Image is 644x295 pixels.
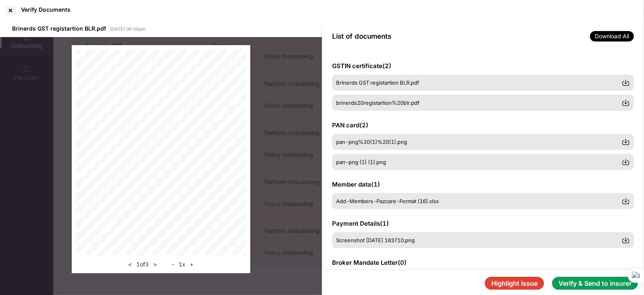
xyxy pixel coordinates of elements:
span: Broker Mandate Letter ( 0 ) [332,259,407,266]
button: Verify & Send to insurer [552,277,638,290]
span: Payment Details ( 1 ) [332,220,389,227]
span: Download All [590,31,634,42]
button: - [169,260,177,269]
span: brinerds20registartion%20blr.pdf [336,100,420,106]
span: pan-png%20(1)%20(1).png [336,139,407,145]
button: > [151,260,159,269]
img: svg+xml;base64,PHN2ZyBpZD0iRG93bmxvYWQtMzJ4MzIiIHhtbG5zPSJodHRwOi8vd3d3LnczLm9yZy8yMDAwL3N2ZyIgd2... [622,158,630,166]
img: svg+xml;base64,PHN2ZyBpZD0iRG93bmxvYWQtMzJ4MzIiIHhtbG5zPSJodHRwOi8vd3d3LnczLm9yZy8yMDAwL3N2ZyIgd2... [622,236,630,244]
span: Screenshot [DATE] 183710.png [336,237,415,243]
button: + [187,260,196,269]
button: Highlight Issue [485,277,544,290]
span: PAN card ( 2 ) [332,121,368,129]
div: 1 x [169,260,196,269]
span: Brinerds GST registartion BLR.pdf [336,79,419,86]
button: < [126,260,134,269]
img: svg+xml;base64,PHN2ZyBpZD0iRG93bmxvYWQtMzJ4MzIiIHhtbG5zPSJodHRwOi8vd3d3LnczLm9yZy8yMDAwL3N2ZyIgd2... [622,138,630,146]
span: GSTIN certificate ( 2 ) [332,62,391,70]
span: Member data ( 1 ) [332,181,380,188]
span: Add-Members-Pazcare-Format (16).xlsx [336,198,439,204]
span: [DATE] 06:30pm [110,26,145,32]
div: Verify Documents [21,6,71,13]
img: svg+xml;base64,PHN2ZyBpZD0iRG93bmxvYWQtMzJ4MzIiIHhtbG5zPSJodHRwOi8vd3d3LnczLm9yZy8yMDAwL3N2ZyIgd2... [622,197,630,205]
span: pan-png (1) (1).png [336,159,386,165]
div: 1 of 3 [126,260,159,269]
img: svg+xml;base64,PHN2ZyBpZD0iRG93bmxvYWQtMzJ4MzIiIHhtbG5zPSJodHRwOi8vd3d3LnczLm9yZy8yMDAwL3N2ZyIgd2... [622,79,630,87]
img: svg+xml;base64,PHN2ZyBpZD0iRG93bmxvYWQtMzJ4MzIiIHhtbG5zPSJodHRwOi8vd3d3LnczLm9yZy8yMDAwL3N2ZyIgd2... [622,99,630,107]
span: Brinerds GST registartion BLR.pdf [12,25,106,32]
span: List of documents [332,32,391,40]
